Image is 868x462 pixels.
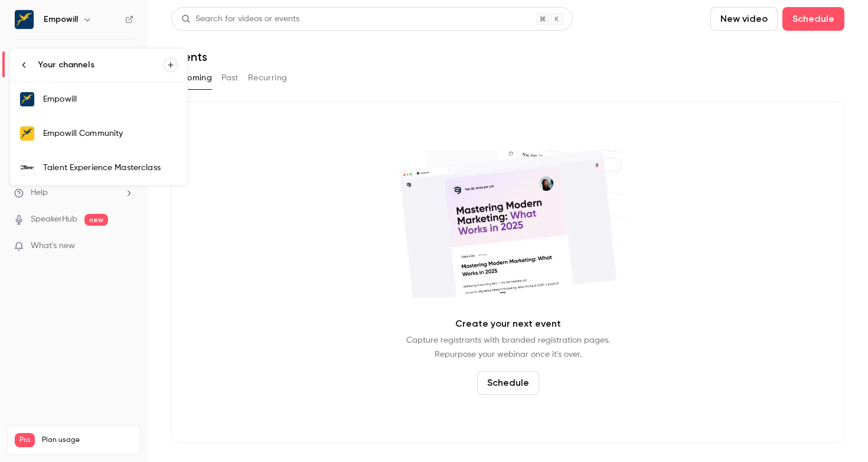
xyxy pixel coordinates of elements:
[20,92,34,106] img: Empowill
[43,93,178,105] div: Empowill
[43,128,178,139] div: Empowill Community
[20,126,34,141] img: Empowill Community
[20,161,34,175] img: Talent Experience Masterclass
[38,59,164,71] div: Your channels
[43,162,178,174] div: Talent Experience Masterclass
